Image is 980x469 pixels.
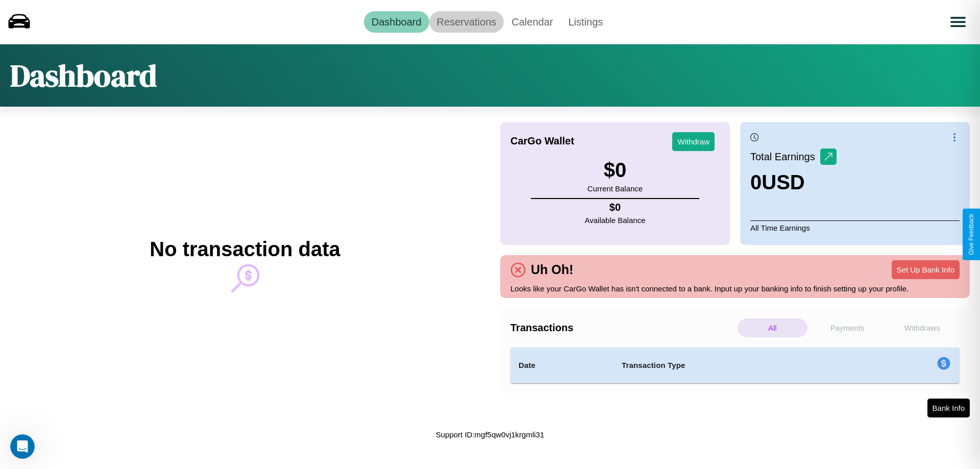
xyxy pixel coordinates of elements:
h3: $ 0 [587,159,643,182]
p: Current Balance [587,182,643,195]
iframe: Intercom live chat [10,434,35,459]
button: Open menu [944,8,972,36]
a: Listings [560,11,610,33]
p: All Time Earnings [750,220,960,235]
a: Calendar [504,11,560,33]
a: Reservations [429,11,504,33]
h4: $ 0 [585,202,646,213]
p: Payments [813,318,883,337]
a: Dashboard [364,11,429,33]
h4: Date [519,359,605,372]
button: Bank Info [927,399,970,417]
h1: Dashboard [10,55,157,96]
h4: Transactions [510,322,735,334]
button: Withdraw [672,132,715,151]
p: All [738,318,807,337]
p: Total Earnings [750,147,820,166]
button: Set Up Bank Info [892,260,960,279]
p: Withdraws [887,318,957,337]
p: Available Balance [585,213,646,227]
p: Support ID: mgf5qw0vj1krgmli31 [436,428,545,441]
h3: 0 USD [750,171,837,194]
h4: Transaction Type [622,359,853,372]
table: simple table [510,348,960,383]
h4: Uh Oh! [526,262,578,277]
div: Give Feedback [968,214,975,255]
h2: No transaction data [150,238,340,261]
p: Looks like your CarGo Wallet has isn't connected to a bank. Input up your banking info to finish ... [510,282,960,295]
h4: CarGo Wallet [510,135,574,147]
